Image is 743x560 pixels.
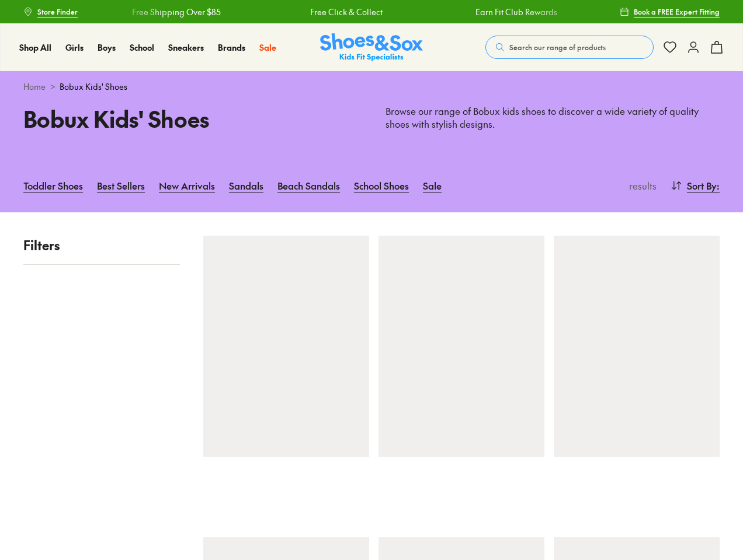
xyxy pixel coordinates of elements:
[320,33,423,62] img: SNS_Logo_Responsive.svg
[19,41,51,54] a: Shop All
[259,41,276,54] a: Sale
[65,41,84,54] a: Girls
[277,173,340,198] a: Beach Sandals
[259,41,276,53] span: Sale
[168,41,204,54] a: Sneakers
[218,41,245,53] span: Brands
[23,102,357,135] h1: Bobux Kids' Shoes
[23,173,83,198] a: Toddler Shoes
[37,6,78,17] span: Store Finder
[131,6,220,18] a: Free Shipping Over $85
[624,178,657,192] p: results
[634,6,720,17] span: Book a FREE Expert Fitting
[218,41,245,54] a: Brands
[98,41,116,53] span: Boys
[229,173,263,198] a: Sandals
[310,6,382,18] a: Free Click & Collect
[65,41,84,53] span: Girls
[130,41,154,53] span: School
[97,173,145,198] a: Best Sellers
[159,173,215,198] a: New Arrivals
[23,1,78,22] a: Store Finder
[687,178,717,192] span: Sort By
[98,41,116,54] a: Boys
[620,1,720,22] a: Book a FREE Expert Fitting
[19,41,51,53] span: Shop All
[168,41,204,53] span: Sneakers
[60,80,127,93] span: Bobux Kids' Shoes
[23,80,46,93] a: Home
[320,33,423,62] a: Shoes & Sox
[386,105,720,131] p: Browse our range of Bobux kids shoes to discover a wide variety of quality shoes with stylish des...
[509,42,606,52] span: Search our range of products
[130,41,154,54] a: School
[671,173,720,198] button: Sort By:
[23,80,720,93] div: >
[717,178,720,192] span: :
[23,236,180,255] p: Filters
[485,36,654,59] button: Search our range of products
[423,173,442,198] a: Sale
[354,173,409,198] a: School Shoes
[474,6,556,18] a: Earn Fit Club Rewards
